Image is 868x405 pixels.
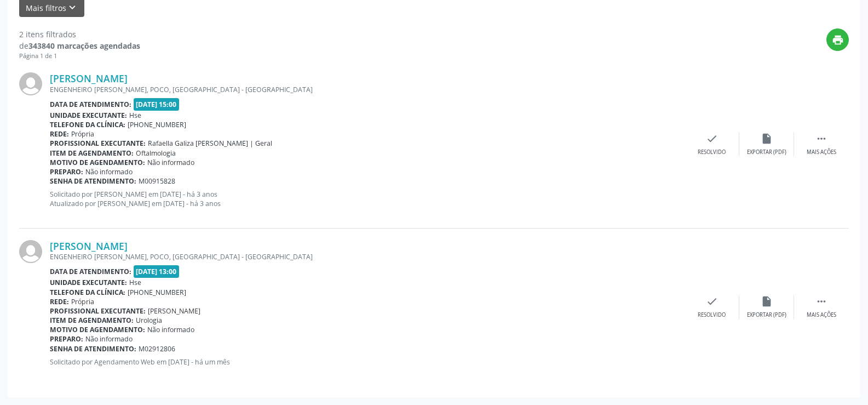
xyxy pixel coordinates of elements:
[19,40,140,52] div: de
[706,133,718,145] i: check
[28,41,140,51] strong: 343840 marcações agendadas
[50,357,685,367] p: Solicitado por Agendamento Web em [DATE] - há um mês
[698,149,726,156] div: Resolvido
[50,334,83,344] b: Preparo:
[136,316,162,325] span: Urologia
[807,311,836,319] div: Mais ações
[50,325,145,334] b: Motivo de agendamento:
[807,149,836,156] div: Mais ações
[50,129,69,139] b: Rede:
[50,240,128,252] a: [PERSON_NAME]
[50,344,136,353] b: Senha de atendimento:
[50,158,145,167] b: Motivo de agendamento:
[50,167,83,176] b: Preparo:
[50,288,125,297] b: Telefone da clínica:
[19,240,42,263] img: img
[19,72,42,95] img: img
[50,72,128,84] a: [PERSON_NAME]
[19,52,140,61] div: Página 1 de 1
[50,149,134,158] b: Item de agendamento:
[136,149,176,158] span: Oftalmologia
[50,297,69,306] b: Rede:
[148,139,272,148] span: Rafaella Galiza [PERSON_NAME] | Geral
[50,120,125,129] b: Telefone da clínica:
[747,311,786,319] div: Exportar (PDF)
[50,100,131,109] b: Data de atendimento:
[815,295,827,307] i: 
[139,344,175,353] span: M02912806
[706,295,718,307] i: check
[129,278,141,287] span: Hse
[71,297,94,306] span: Própria
[50,306,146,316] b: Profissional executante:
[147,325,194,334] span: Não informado
[50,278,127,287] b: Unidade executante:
[71,129,94,139] span: Própria
[832,34,844,46] i: print
[761,295,773,307] i: insert_drive_file
[85,167,133,176] span: Não informado
[128,120,186,129] span: [PHONE_NUMBER]
[50,190,685,208] p: Solicitado por [PERSON_NAME] em [DATE] - há 3 anos Atualizado por [PERSON_NAME] em [DATE] - há 3 ...
[148,306,200,316] span: [PERSON_NAME]
[134,98,180,111] span: [DATE] 15:00
[134,265,180,278] span: [DATE] 13:00
[826,28,849,51] button: print
[747,149,786,156] div: Exportar (PDF)
[147,158,194,167] span: Não informado
[50,111,127,120] b: Unidade executante:
[139,176,175,186] span: M00915828
[129,111,141,120] span: Hse
[698,311,726,319] div: Resolvido
[50,316,134,325] b: Item de agendamento:
[761,133,773,145] i: insert_drive_file
[19,28,140,40] div: 2 itens filtrados
[50,139,146,148] b: Profissional executante:
[85,334,133,344] span: Não informado
[128,288,186,297] span: [PHONE_NUMBER]
[66,2,78,14] i: keyboard_arrow_down
[50,85,685,94] div: ENGENHEIRO [PERSON_NAME], POCO, [GEOGRAPHIC_DATA] - [GEOGRAPHIC_DATA]
[50,252,685,261] div: ENGENHEIRO [PERSON_NAME], POCO, [GEOGRAPHIC_DATA] - [GEOGRAPHIC_DATA]
[50,176,136,186] b: Senha de atendimento:
[815,133,827,145] i: 
[50,267,131,276] b: Data de atendimento:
